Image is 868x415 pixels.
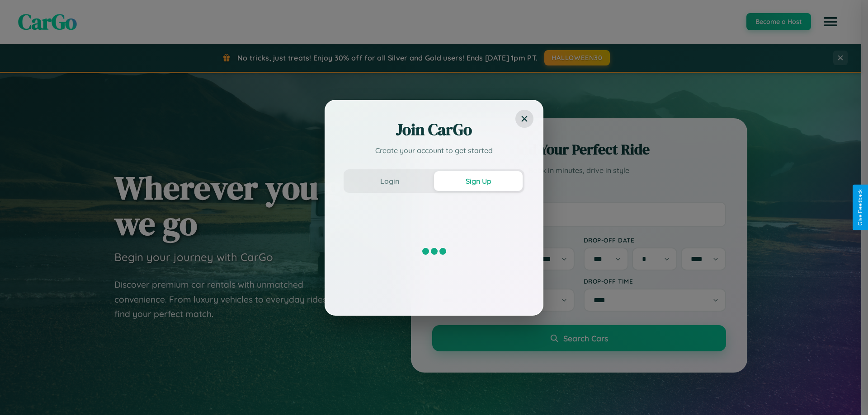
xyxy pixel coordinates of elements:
button: Sign Up [434,171,523,191]
h2: Join CarGo [344,119,524,140]
iframe: Intercom live chat [9,384,31,406]
div: Give Feedback [857,189,863,226]
p: Create your account to get started [344,145,524,156]
button: Login [345,171,434,191]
